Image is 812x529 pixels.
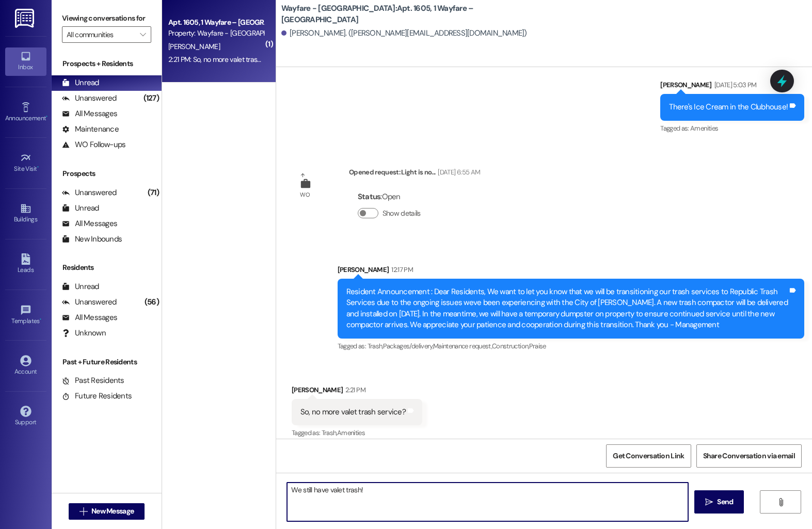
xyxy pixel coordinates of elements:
button: Share Conversation via email [696,444,802,468]
div: (71) [145,185,162,201]
i:  [705,498,713,506]
span: Construction , [492,342,529,350]
span: Trash , [322,428,337,437]
div: All Messages [62,218,117,229]
div: Tagged as: [292,425,422,440]
div: There's Ice Cream in the Clubhouse! [669,102,788,113]
div: WO Follow-ups [62,139,125,150]
span: • [37,164,39,171]
div: Residents [52,262,162,273]
div: Unread [62,77,99,88]
img: ResiDesk Logo [15,9,36,28]
a: Templates • [5,301,46,329]
div: Unanswered [62,93,117,104]
span: Send [717,496,733,507]
div: Past Residents [62,375,124,386]
div: [DATE] 6:55 AM [435,167,480,178]
div: So, no more valet trash service? [300,407,406,418]
div: Future Residents [62,391,132,402]
a: Leads [5,250,46,278]
span: Share Conversation via email [703,451,795,461]
div: Unanswered [62,187,117,198]
div: Past + Future Residents [52,357,162,367]
div: [PERSON_NAME] [660,79,804,94]
div: New Inbounds [62,234,122,245]
button: Get Conversation Link [606,444,691,468]
i:  [140,30,146,39]
a: Account [5,352,46,380]
a: Buildings [5,200,46,228]
div: Resident Announcement : Dear Residents, We want to let you know that we will be transitioning our... [346,286,788,331]
a: Site Visit • [5,149,46,177]
div: [PERSON_NAME] [338,264,804,279]
div: 2:21 PM [343,384,365,395]
div: (56) [142,294,162,310]
span: Trash , [368,342,383,350]
div: Tagged as: [660,121,804,136]
label: Viewing conversations for [62,10,151,26]
div: (127) [141,90,162,106]
div: 12:17 PM [389,264,413,275]
b: Wayfare - [GEOGRAPHIC_DATA]: Apt. 1605, 1 Wayfare – [GEOGRAPHIC_DATA] [281,3,488,25]
span: Maintenance request , [433,342,492,350]
textarea: We still have valet trash! [287,483,688,521]
span: Amenities [690,124,718,133]
div: Tagged as: [338,339,804,354]
div: All Messages [62,312,117,323]
div: Property: Wayfare - [GEOGRAPHIC_DATA] [168,28,264,39]
div: 2:21 PM: So, no more valet trash service? [168,55,287,64]
div: All Messages [62,108,117,119]
input: All communities [67,26,135,43]
div: [DATE] 5:03 PM [712,79,757,90]
span: Get Conversation Link [613,451,684,461]
span: • [46,113,47,120]
div: WO [300,189,310,200]
div: Unknown [62,328,106,339]
i:  [777,498,785,506]
div: [PERSON_NAME] [292,384,422,399]
div: : Open [358,189,425,205]
div: Apt. 1605, 1 Wayfare – [GEOGRAPHIC_DATA] [168,17,264,28]
span: • [40,316,41,323]
b: Status [358,191,381,202]
div: Unread [62,281,99,292]
div: Opened request: Light is no... [349,167,480,181]
span: New Message [91,506,134,517]
div: Prospects + Residents [52,58,162,69]
i:  [79,507,87,516]
span: Praise [529,342,546,350]
a: Inbox [5,47,46,75]
button: Send [694,490,744,514]
a: Support [5,403,46,430]
span: Amenities [337,428,365,437]
label: Show details [383,208,421,219]
div: Unread [62,203,99,214]
div: Maintenance [62,124,119,135]
span: [PERSON_NAME] [168,42,220,51]
div: Unanswered [62,297,117,308]
span: Packages/delivery , [383,342,433,350]
button: New Message [69,503,145,520]
div: Prospects [52,168,162,179]
div: [PERSON_NAME]. ([PERSON_NAME][EMAIL_ADDRESS][DOMAIN_NAME]) [281,28,527,39]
